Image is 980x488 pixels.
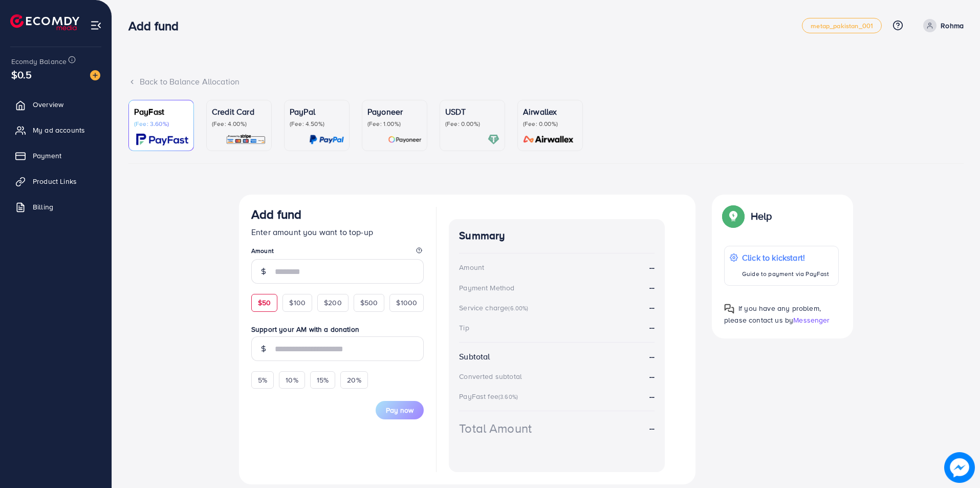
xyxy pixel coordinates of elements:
[33,202,53,212] span: Billing
[8,171,104,192] a: Product Links
[388,134,422,145] img: card
[360,298,378,308] span: $500
[459,303,531,313] div: Service charge
[459,323,469,333] div: Tip
[459,351,490,363] div: Subtotal
[290,120,344,128] p: (Fee: 4.50%)
[742,268,829,280] p: Guide to payment via PayFast
[649,322,655,333] strong: --
[919,19,964,32] a: Rohma
[941,19,964,32] p: Rohma
[488,134,499,145] img: card
[33,125,85,135] span: My ad accounts
[286,375,298,385] span: 10%
[649,391,655,402] strong: --
[136,134,188,145] img: card
[134,105,188,118] p: PayFast
[944,452,975,483] img: image
[10,14,79,30] img: logo
[724,304,734,314] img: Popup guide
[396,298,417,308] span: $1000
[347,375,361,385] span: 20%
[445,105,499,118] p: USDT
[251,246,424,259] legend: Amount
[289,298,306,308] span: $100
[134,120,188,128] p: (Fee: 3.60%)
[649,282,655,293] strong: --
[11,67,32,82] span: $0.5
[523,105,577,118] p: Airwallex
[8,94,104,115] a: Overview
[459,262,484,272] div: Amount
[445,120,499,128] p: (Fee: 0.00%)
[459,371,522,381] div: Converted subtotal
[8,120,104,140] a: My ad accounts
[811,23,873,29] span: metap_pakistan_001
[251,226,424,238] p: Enter amount you want to top-up
[459,283,514,293] div: Payment Method
[793,315,830,325] span: Messenger
[498,393,518,401] small: (3.60%)
[317,375,329,385] span: 15%
[8,197,104,217] a: Billing
[33,176,77,186] span: Product Links
[212,105,266,118] p: Credit Card
[742,251,829,264] p: Click to kickstart!
[649,422,655,434] strong: --
[128,76,964,88] div: Back to Balance Allocation
[649,302,655,313] strong: --
[11,56,67,67] span: Ecomdy Balance
[649,351,655,363] strong: --
[376,401,424,419] button: Pay now
[8,145,104,166] a: Payment
[459,391,521,401] div: PayFast fee
[251,324,424,334] label: Support your AM with a donation
[33,99,63,110] span: Overview
[459,419,532,437] div: Total Amount
[367,120,422,128] p: (Fee: 1.00%)
[523,120,577,128] p: (Fee: 0.00%)
[258,298,271,308] span: $50
[751,210,772,222] p: Help
[309,134,344,145] img: card
[724,303,821,325] span: If you have any problem, please contact us by
[724,207,743,225] img: Popup guide
[290,105,344,118] p: PayPal
[459,229,655,242] h4: Summary
[33,151,61,161] span: Payment
[226,134,266,145] img: card
[649,371,655,383] strong: --
[251,207,301,222] h3: Add fund
[90,19,102,31] img: menu
[367,105,422,118] p: Payoneer
[649,262,655,273] strong: --
[90,70,100,80] img: image
[386,405,413,415] span: Pay now
[520,134,577,145] img: card
[324,298,342,308] span: $200
[128,18,187,33] h3: Add fund
[802,18,882,33] a: metap_pakistan_001
[258,375,267,385] span: 5%
[508,304,528,312] small: (6.00%)
[212,120,266,128] p: (Fee: 4.00%)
